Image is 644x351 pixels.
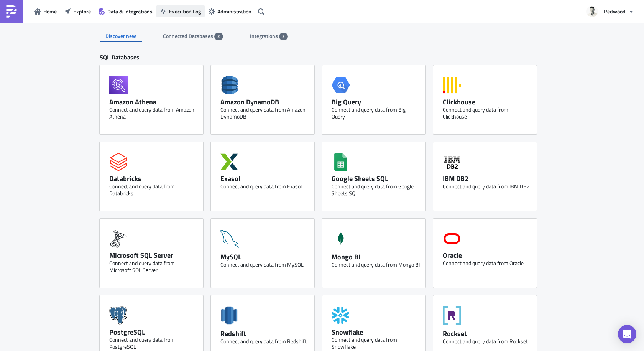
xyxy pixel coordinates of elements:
[586,5,599,18] img: Avatar
[332,174,420,183] div: Google Sheets SQL
[220,261,309,268] div: Connect and query data from MySQL
[100,30,142,42] div: Discover new
[332,336,420,350] div: Connect and query data from Snowflake
[95,5,156,17] button: Data & Integrations
[31,5,61,17] button: Home
[618,325,636,343] div: Open Intercom Messenger
[443,106,531,120] div: Connect and query data from Clickhouse
[5,5,18,18] img: PushMetrics
[443,338,531,345] div: Connect and query data from Rockset
[443,251,531,260] div: Oracle
[582,3,638,20] button: Redwood
[163,32,214,40] span: Connected Databases
[220,106,309,120] div: Connect and query data from Amazon DynamoDB
[604,7,626,15] span: Redwood
[205,5,255,17] button: Administration
[107,7,153,15] span: Data & Integrations
[250,32,279,40] span: Integrations
[73,7,91,15] span: Explore
[109,328,197,336] div: PostgreSQL
[109,251,197,260] div: Microsoft SQL Server
[220,329,309,338] div: Redshift
[443,153,461,171] svg: IBM DB2
[443,183,531,190] div: Connect and query data from IBM DB2
[217,33,220,40] span: 2
[217,7,251,15] span: Administration
[443,260,531,267] div: Connect and query data from Oracle
[220,174,309,183] div: Exasol
[332,183,420,197] div: Connect and query data from Google Sheets SQL
[109,106,197,120] div: Connect and query data from Amazon Athena
[332,252,420,261] div: Mongo BI
[109,336,197,350] div: Connect and query data from PostgreSQL
[443,174,531,183] div: IBM DB2
[332,328,420,336] div: Snowflake
[282,33,285,40] span: 2
[156,5,205,17] button: Execution Log
[443,97,531,106] div: Clickhouse
[332,106,420,120] div: Connect and query data from Big Query
[61,5,95,17] button: Explore
[332,97,420,106] div: Big Query
[100,53,544,65] div: SQL Databases
[109,97,197,106] div: Amazon Athena
[220,338,309,345] div: Connect and query data from Redshift
[169,7,201,15] span: Execution Log
[220,97,309,106] div: Amazon DynamoDB
[109,260,197,274] div: Connect and query data from Microsoft SQL Server
[43,7,57,15] span: Home
[443,329,531,338] div: Rockset
[220,183,309,190] div: Connect and query data from Exasol
[109,174,197,183] div: Databricks
[220,252,309,261] div: MySQL
[332,261,420,268] div: Connect and query data from Mongo BI
[109,183,197,197] div: Connect and query data from Databricks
